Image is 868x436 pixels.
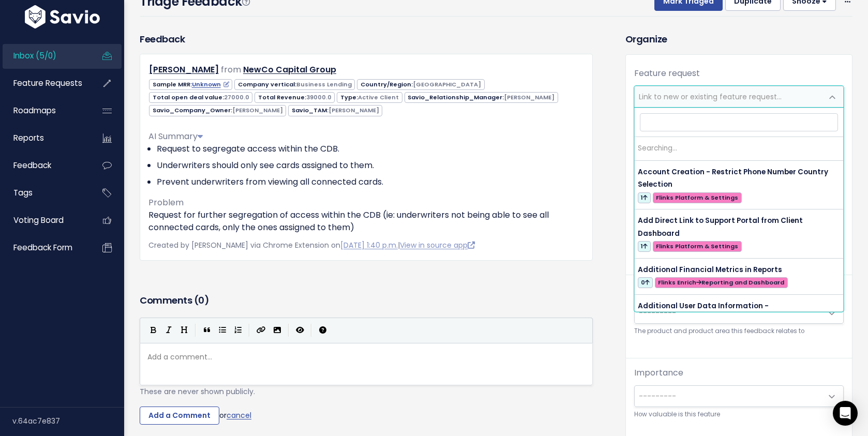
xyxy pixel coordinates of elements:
[292,323,308,338] button: Toggle Preview
[833,401,858,426] div: Open Intercom Messenger
[195,324,196,337] i: |
[192,80,229,88] a: Unknown
[253,323,270,338] button: Create Link
[22,5,102,28] img: logo-white.9d6f32f41409.svg
[638,143,677,153] span: Searching…
[315,323,331,338] button: Markdown Guide
[3,71,86,95] a: Feature Requests
[288,105,382,116] span: Savio_TAM:
[625,32,852,46] h3: Organize
[270,323,285,338] button: Import an image
[358,93,399,101] span: Active Client
[215,323,230,338] button: Generic List
[12,408,124,434] div: v.64ac7e837
[140,386,255,397] span: These are never shown publicly.
[13,50,56,61] span: Inbox (5/0)
[639,391,676,401] span: ---------
[140,407,219,425] input: Add a Comment
[296,80,352,88] span: Business Lending
[176,323,192,338] button: Heading
[638,301,769,311] span: Additional User Data Information -
[161,323,176,338] button: Italic
[288,324,289,337] i: |
[221,64,241,76] span: from
[13,160,51,171] span: Feedback
[145,323,161,338] button: Bold
[198,294,204,307] span: 0
[13,215,64,225] span: Voting Board
[148,130,203,142] span: AI Summary
[157,176,584,188] li: Prevent underwriters from viewing all connected cards.
[340,240,398,250] a: [DATE] 1:40 p.m.
[3,181,86,205] a: Tags
[328,106,379,114] span: [PERSON_NAME]
[230,323,246,338] button: Numbered List
[653,192,742,203] span: Flinks Platform & Settings
[149,64,219,76] a: [PERSON_NAME]
[140,32,185,46] h3: Feedback
[311,324,312,337] i: |
[13,187,33,198] span: Tags
[634,326,844,337] small: The product and product area this feedback relates to
[655,277,788,288] span: Flinks Enrich Reporting and Dashboard
[13,242,72,253] span: Feedback form
[255,92,335,103] span: Total Revenue:
[140,407,593,425] div: or
[3,126,86,150] a: Reports
[157,143,584,155] li: Request to segregate access within the CDB.
[337,92,402,103] span: Type:
[149,79,232,90] span: Sample MRR:
[140,293,593,308] h3: Comments ( )
[149,105,286,116] span: Savio_Company_Owner:
[234,79,355,90] span: Company vertical:
[199,323,215,338] button: Quote
[227,410,251,420] a: cancel
[3,44,86,68] a: Inbox (5/0)
[638,216,803,238] span: Add Direct Link to Support Portal from Client Dashboard
[249,324,250,337] i: |
[3,154,86,177] a: Feedback
[149,92,252,103] span: Total open deal value:
[634,367,683,379] label: Importance
[405,92,558,103] span: Savio_Relationship_Manager:
[638,265,782,275] span: Additional Financial Metrics in Reports
[13,105,56,116] span: Roadmaps
[157,159,584,172] li: Underwriters should only see cards assigned to them.
[638,192,651,203] span: 1
[13,132,44,143] span: Reports
[148,197,184,208] span: Problem
[148,240,475,250] span: Created by [PERSON_NAME] via Chrome Extension on |
[413,80,481,88] span: [GEOGRAPHIC_DATA]
[638,167,828,189] span: Account Creation - Restrict Phone Number Country Selection
[306,93,332,101] span: 39000.0
[148,209,584,234] p: Request for further segregation of access within the CDB (ie: underwriters not being able to see ...
[400,240,475,250] a: View in source app
[13,78,82,88] span: Feature Requests
[504,93,555,101] span: [PERSON_NAME]
[3,208,86,232] a: Voting Board
[3,99,86,123] a: Roadmaps
[634,67,700,80] label: Feature request
[634,409,844,420] small: How valuable is this feature
[3,236,86,260] a: Feedback form
[639,308,676,318] span: ---------
[638,241,651,252] span: 1
[639,92,782,102] span: Link to new or existing feature request...
[232,106,283,114] span: [PERSON_NAME]
[224,93,249,101] span: 27000.0
[357,79,484,90] span: Country/Region:
[243,64,336,76] a: NewCo Capital Group
[638,277,653,288] span: 0
[653,241,742,252] span: Flinks Platform & Settings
